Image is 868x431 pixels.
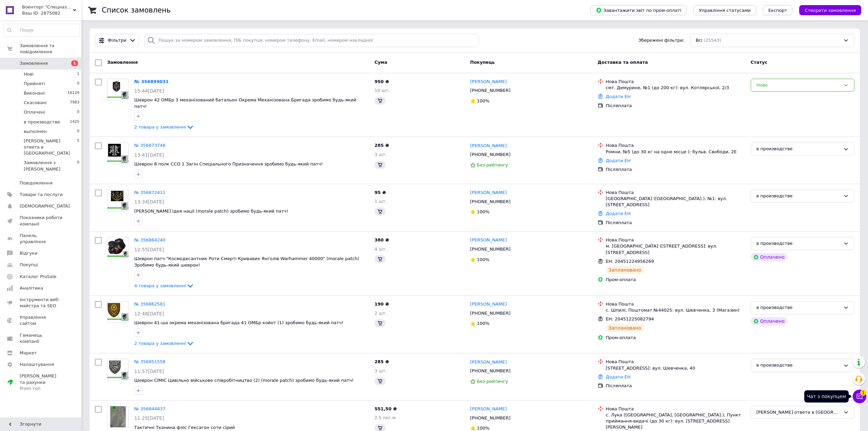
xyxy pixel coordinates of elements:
[606,301,745,307] div: Нова Пошта
[470,301,507,308] a: [PERSON_NAME]
[606,142,745,149] div: Нова Пошта
[606,324,644,332] div: Заплановано
[134,190,165,195] a: № 356872411
[134,415,164,421] span: 11:25[DATE]
[477,379,508,384] span: Без рейтингу
[756,145,841,153] div: в производстве
[590,5,687,15] button: Завантажити звіт по пром-оплаті
[606,237,745,243] div: Нова Пошта
[24,81,45,87] span: Прийняті
[768,8,787,13] span: Експорт
[20,192,63,198] span: Товари та послуги
[704,38,721,43] span: (25543)
[699,8,751,13] span: Управління статусами
[107,360,129,380] img: Фото товару
[596,7,681,13] span: Завантажити звіт по пром-оплаті
[77,109,79,115] span: 0
[20,250,37,256] span: Відгуки
[756,82,841,89] div: Нове
[134,359,165,364] a: № 356851558
[606,406,745,412] div: Нова Пошта
[77,138,79,157] span: 5
[470,359,507,366] a: [PERSON_NAME]
[606,307,745,313] div: с. Шпилі, Поштомат №44025: вул. Шевченка, 3 (Магазин)
[20,373,63,392] span: [PERSON_NAME] та рахунки
[134,209,288,214] a: [PERSON_NAME] Ідея нації (morale patch) зробимо будь-який патч!
[693,5,756,15] button: Управління статусами
[20,361,54,368] span: Налаштування
[606,85,745,91] div: смт. Демурине, №1 (до 200 кг): вул. Котлярської, 2/3
[22,10,81,16] div: Ваш ID: 2875082
[375,301,389,307] span: 190 ₴
[375,311,387,316] span: 2 шт.
[70,119,79,125] span: 1425
[134,283,194,288] a: 4 товара у замовленні
[107,190,129,211] a: Фото товару
[696,37,703,44] span: Всі
[470,368,511,373] span: [PHONE_NUMBER]
[792,7,861,13] a: Створити замовлення
[375,237,389,242] span: 380 ₴
[20,60,48,66] span: Замовлення
[606,243,745,255] div: м. [GEOGRAPHIC_DATA] ([STREET_ADDRESS]: вул. [STREET_ADDRESS]
[20,233,63,245] span: Панель управління
[805,8,856,13] span: Створити замовлення
[470,152,511,157] span: [PHONE_NUMBER]
[107,190,129,210] img: Фото товару
[107,79,129,100] a: Фото товару
[77,71,79,77] span: 1
[477,321,490,326] span: 100%
[477,98,490,103] span: 100%
[24,109,45,115] span: Оплачені
[20,297,63,309] span: Інструменти веб-майстра та SEO
[24,129,47,135] span: выполнен
[606,149,745,155] div: Ромни, №5 (до 30 кг на одне місце ): бульв. Свободи, 2Е
[606,211,631,216] a: Додати ЕН
[470,79,507,85] a: [PERSON_NAME]
[107,79,129,99] img: Фото товару
[67,90,79,96] span: 16129
[107,237,129,259] a: Фото товару
[470,247,511,252] span: [PHONE_NUMBER]
[107,143,129,163] img: Фото товару
[477,257,490,262] span: 100%
[107,303,129,321] img: Фото товару
[110,406,126,427] img: Фото товару
[751,317,787,325] div: Оплачено
[134,124,194,130] a: 2 товара у замовленні
[102,6,171,14] h1: Список замовлень
[606,365,745,371] div: [STREET_ADDRESS]: вул. Шевченка, 40
[375,406,397,411] span: 551,50 ₴
[134,283,186,288] span: 4 товара у замовленні
[107,359,129,380] a: Фото товару
[70,100,79,106] span: 7983
[134,152,164,158] span: 13:41[DATE]
[375,152,387,157] span: 3 шт.
[470,237,507,243] a: [PERSON_NAME]
[134,320,343,325] a: Шеврон 41-ша окрема механізована бригада 41 ОМБр койот (1) зробимо будь-який патч!
[71,60,78,66] span: 1
[24,71,34,77] span: Нові
[20,274,56,280] span: Каталог ProSale
[134,425,235,430] a: Тактичні Тканина фліс Гексагон соти сірий
[375,143,389,148] span: 285 ₴
[606,220,745,226] div: Післяплата
[20,314,63,327] span: Управління сайтом
[606,374,631,379] a: Додати ЕН
[134,199,164,204] span: 13:34[DATE]
[20,43,81,55] span: Замовлення та повідомлення
[751,253,787,261] div: Оплачено
[134,341,186,346] span: 2 товара у замовленні
[134,256,359,268] span: Шеврон патч "Космодесантник Роти Смерті Кривавих Янголів Warhammer 40000" (morale patch) Зробимо ...
[20,215,63,227] span: Показники роботи компанії
[606,316,654,321] span: ЕН: 20451225082794
[108,37,126,44] span: Фільтри
[477,162,508,168] span: Без рейтингу
[134,97,356,109] a: Шеврон 42 ОМБр 3 механізований батальон Окрема Механізована Бригада зробимо будь-який патч!
[606,166,745,173] div: Післяплата
[22,4,73,10] span: Военторг "Спецназ" - лучший украинский военторг - производитель!
[107,142,129,164] a: Фото товару
[134,161,323,166] span: Шеврон 8 полк ССО 1 Загін Спеціального Призначення зробимо будь-який патч!
[134,369,164,374] span: 11:57[DATE]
